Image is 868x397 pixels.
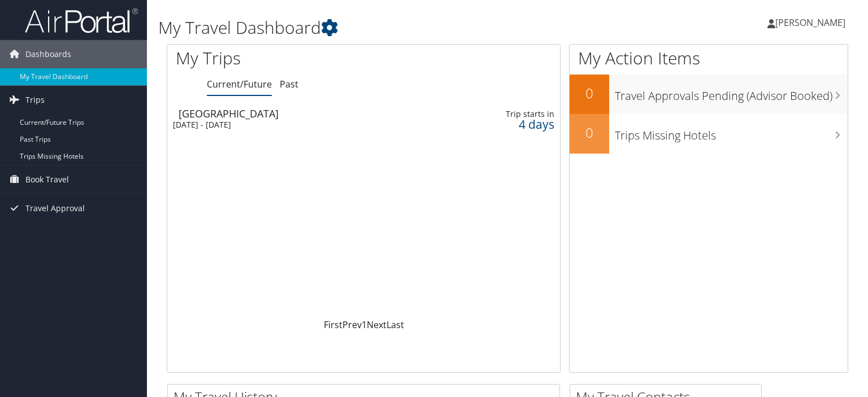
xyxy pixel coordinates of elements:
a: Prev [342,319,362,331]
div: [GEOGRAPHIC_DATA] [179,108,429,119]
a: Next [367,319,387,331]
a: Past [280,78,298,90]
a: Current/Future [207,78,272,90]
span: Trips [25,86,45,114]
h2: 0 [570,84,609,103]
h1: My Travel Dashboard [158,16,624,40]
a: [PERSON_NAME] [767,6,857,40]
h3: Trips Missing Hotels [615,122,848,143]
a: First [324,319,342,331]
img: airportal-logo.png [25,7,138,34]
h2: 0 [570,123,609,142]
h3: Travel Approvals Pending (Advisor Booked) [615,82,848,104]
a: 0Travel Approvals Pending (Advisor Booked) [570,75,848,114]
div: Trip starts in [470,109,554,119]
span: Dashboards [25,40,71,68]
h1: My Trips [176,46,388,70]
a: Last [387,319,404,331]
a: 0Trips Missing Hotels [570,114,848,154]
h1: My Action Items [570,46,848,70]
span: [PERSON_NAME] [775,16,845,29]
div: [DATE] - [DATE] [173,120,423,130]
span: Travel Approval [25,194,85,223]
span: Book Travel [25,165,69,194]
a: 1 [362,319,367,331]
div: 4 days [470,119,554,129]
